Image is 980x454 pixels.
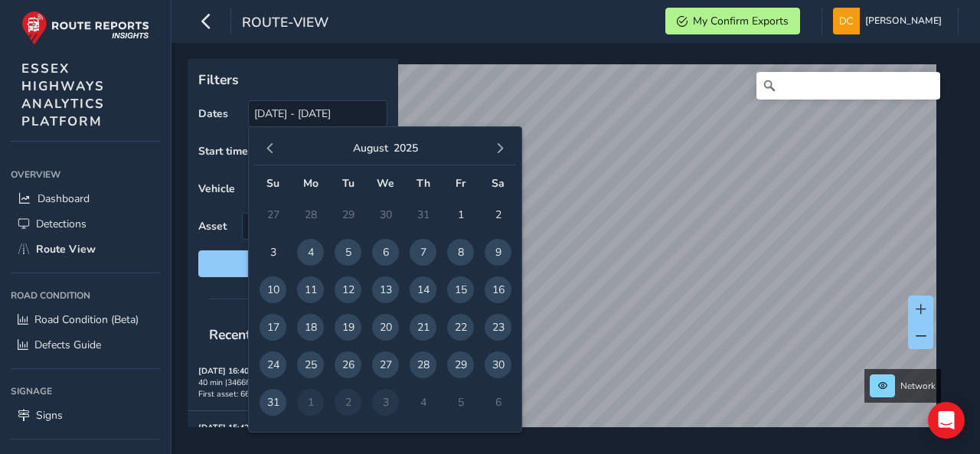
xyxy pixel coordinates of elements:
span: 19 [335,314,361,341]
span: 15 [447,276,474,303]
span: Road Condition (Beta) [34,312,139,327]
button: My Confirm Exports [665,8,800,34]
button: Reset filters [198,250,387,277]
label: Start time [198,144,248,158]
button: 2025 [394,141,418,155]
span: route-view [242,13,328,34]
span: 13 [372,276,399,303]
span: Th [416,176,430,191]
span: 5 [335,239,361,266]
input: Search [756,72,940,100]
span: 14 [410,276,436,303]
span: 22 [447,314,474,341]
span: 6 [372,239,399,266]
strong: [DATE] 16:40 to 17:19 [198,365,279,377]
span: Network [900,380,936,392]
span: 9 [485,239,511,266]
span: Tu [342,176,354,191]
span: Route View [36,242,96,256]
a: Defects Guide [11,332,160,358]
span: 25 [297,351,324,378]
span: ESSEX HIGHWAYS ANALYTICS PLATFORM [21,60,105,130]
span: My Confirm Exports [693,14,789,28]
span: 21 [410,314,436,341]
span: 10 [260,276,286,303]
span: 4 [297,239,324,266]
button: August [353,141,388,155]
div: Signage [11,380,160,403]
label: Asset [198,219,227,234]
div: Overview [11,163,160,186]
span: 18 [297,314,324,341]
span: Mo [303,176,318,191]
span: 3 [260,239,286,266]
p: Filters [198,70,387,90]
a: Dashboard [11,186,160,211]
img: rr logo [21,11,149,45]
span: Detections [36,217,87,231]
div: Open Intercom Messenger [928,402,965,439]
span: Dashboard [38,191,90,206]
span: Select an asset code [243,214,361,239]
span: [PERSON_NAME] [865,8,942,34]
span: 2 [485,201,511,228]
span: 27 [372,351,399,378]
span: 30 [485,351,511,378]
label: Dates [198,106,228,121]
span: 8 [447,239,474,266]
span: 1 [447,201,474,228]
span: 26 [335,351,361,378]
span: 11 [297,276,324,303]
span: 16 [485,276,511,303]
a: Detections [11,211,160,237]
span: Defects Guide [34,338,101,352]
span: 28 [410,351,436,378]
span: Reset filters [210,256,376,271]
button: [PERSON_NAME] [833,8,947,34]
span: 23 [485,314,511,341]
span: Signs [36,408,63,423]
span: Fr [456,176,465,191]
a: Route View [11,237,160,262]
span: 29 [447,351,474,378]
div: 40 min | 3466 frames | MD25 HHR [198,377,387,388]
span: Recent trips [198,315,295,354]
span: 7 [410,239,436,266]
canvas: Map [193,64,936,445]
strong: [DATE] 15:42 to 15:44 [198,422,279,433]
span: We [377,176,394,191]
img: diamond-layout [833,8,860,34]
span: Su [266,176,279,191]
span: 20 [372,314,399,341]
span: First asset: 6602469 [198,388,273,400]
span: 12 [335,276,361,303]
label: Vehicle [198,181,235,196]
div: Road Condition [11,284,160,307]
a: Road Condition (Beta) [11,307,160,332]
span: 17 [260,314,286,341]
span: Sa [492,176,505,191]
span: 24 [260,351,286,378]
span: 31 [260,389,286,416]
a: Signs [11,403,160,428]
